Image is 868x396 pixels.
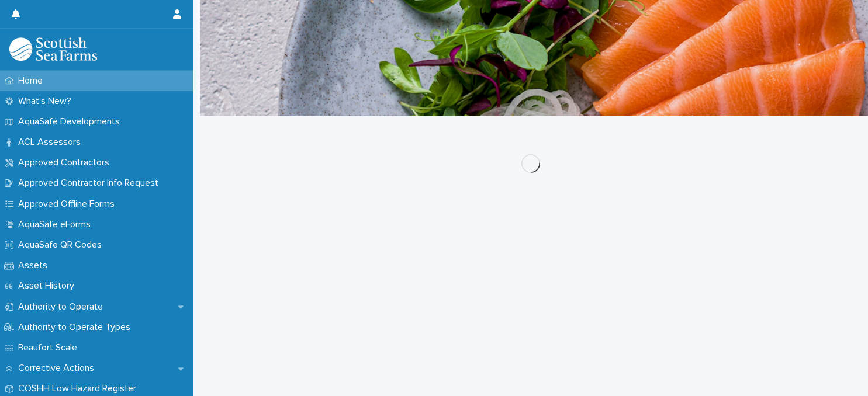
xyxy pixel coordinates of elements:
p: Corrective Actions [13,363,103,374]
p: ACL Assessors [13,137,90,148]
p: What's New? [13,96,81,107]
p: AquaSafe Developments [13,116,129,127]
p: Approved Offline Forms [13,199,124,210]
p: Asset History [13,280,84,291]
p: Authority to Operate [13,301,112,312]
p: Approved Contractors [13,157,119,168]
img: bPIBxiqnSb2ggTQWdOVV [9,37,97,61]
p: Assets [13,260,57,271]
p: Home [13,75,52,86]
p: COSHH Low Hazard Register [13,383,146,394]
p: AquaSafe QR Codes [13,239,111,251]
p: AquaSafe eForms [13,219,100,230]
p: Approved Contractor Info Request [13,178,168,189]
p: Authority to Operate Types [13,322,140,333]
p: Beaufort Scale [13,342,87,353]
